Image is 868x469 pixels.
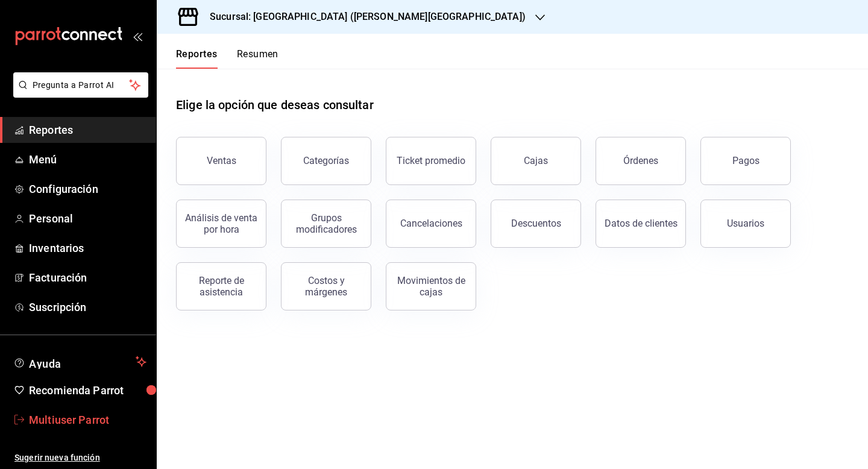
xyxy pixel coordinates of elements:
[29,181,146,197] span: Configuración
[732,155,759,166] div: Pagos
[176,48,278,69] div: navigation tabs
[8,87,148,100] a: Pregunta a Parrot AI
[176,200,266,248] button: Análisis de venta por hora
[184,275,259,298] div: Reporte de asistencia
[386,262,476,310] button: Movimientos de cajas
[727,218,764,229] div: Usuarios
[700,200,791,248] button: Usuarios
[133,31,142,41] button: open_drawer_menu
[397,155,465,166] div: Ticket promedio
[29,382,146,398] span: Recomienda Parrot
[596,200,686,248] button: Datos de clientes
[33,79,130,92] span: Pregunta a Parrot AI
[29,269,146,286] span: Facturación
[400,218,462,229] div: Cancelaciones
[29,412,146,428] span: Multiuser Parrot
[200,10,526,24] h3: Sucursal: [GEOGRAPHIC_DATA] ([PERSON_NAME][GEOGRAPHIC_DATA])
[184,212,259,235] div: Análisis de venta por hora
[176,48,218,69] button: Reportes
[524,154,549,168] div: Cajas
[176,96,374,114] h1: Elige la opción que deseas consultar
[29,210,146,227] span: Personal
[281,200,371,248] button: Grupos modificadores
[289,212,363,235] div: Grupos modificadores
[29,122,146,138] span: Reportes
[700,137,791,185] button: Pagos
[605,218,678,229] div: Datos de clientes
[386,200,476,248] button: Cancelaciones
[29,299,146,315] span: Suscripción
[303,155,349,166] div: Categorías
[29,151,146,168] span: Menú
[596,137,686,185] button: Órdenes
[207,155,236,166] div: Ventas
[386,137,476,185] button: Ticket promedio
[281,262,371,310] button: Costos y márgenes
[289,275,363,298] div: Costos y márgenes
[281,137,371,185] button: Categorías
[29,240,146,256] span: Inventarios
[14,452,146,464] span: Sugerir nueva función
[237,48,278,69] button: Resumen
[623,155,658,166] div: Órdenes
[13,72,148,98] button: Pregunta a Parrot AI
[176,262,266,310] button: Reporte de asistencia
[29,354,131,369] span: Ayuda
[176,137,266,185] button: Ventas
[511,218,561,229] div: Descuentos
[491,137,581,185] a: Cajas
[394,275,468,298] div: Movimientos de cajas
[491,200,581,248] button: Descuentos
